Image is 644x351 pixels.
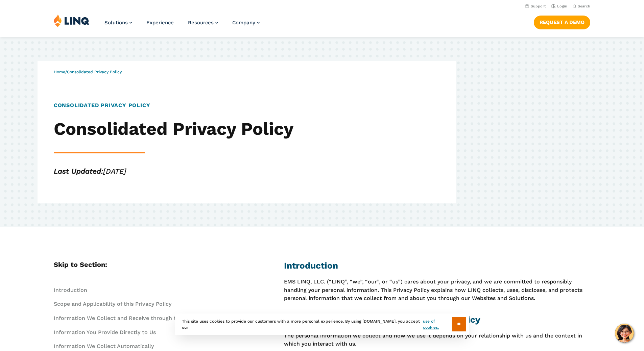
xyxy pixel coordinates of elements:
a: Information We Collect Automatically [54,343,154,349]
a: Solutions [104,20,132,26]
a: Information We Collect and Receive through the Websites [54,315,208,321]
a: Home [54,70,65,74]
h2: Consolidated Privacy Policy [54,119,302,139]
a: Experience [146,20,174,26]
a: Company [232,20,260,26]
span: Company [232,20,255,26]
span: Search [578,4,590,8]
a: use of cookies. [423,318,452,330]
a: Introduction [54,287,87,293]
a: Resources [188,20,218,26]
a: Support [525,4,546,8]
img: LINQ | K‑12 Software [54,14,90,27]
h2: Introduction [284,259,590,272]
span: Solutions [104,20,128,26]
h1: Consolidated Privacy Policy [54,101,302,109]
nav: Primary Navigation [104,14,260,36]
a: Scope and Applicability of this Privacy Policy [54,301,171,307]
a: Login [551,4,567,8]
nav: Button Navigation [534,14,590,29]
a: Request a Demo [534,16,590,29]
h5: Skip to Section: [54,259,238,270]
span: Consolidated Privacy Policy [67,70,122,74]
span: Resources [188,20,214,26]
button: Hello, have a question? Let’s chat. [615,324,634,343]
div: This site uses cookies to provide our customers with a more personal experience. By using [DOMAIN... [175,314,469,335]
em: [DATE] [54,167,126,175]
p: EMS LINQ, LLC. (“LINQ”, “we”, “our”, or “us”) cares about your privacy, and we are committed to r... [284,278,590,302]
button: Open Search Bar [573,4,590,9]
span: / [54,70,122,74]
strong: Last Updated: [54,167,103,175]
